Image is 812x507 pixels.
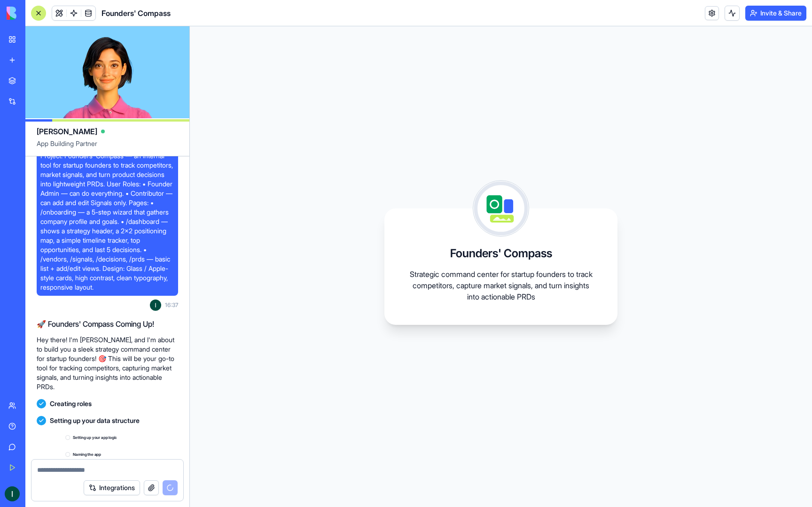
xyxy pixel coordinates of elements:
h2: 🚀 Founders' Compass Coming Up! [37,318,178,330]
span: 16:37 [165,301,178,309]
span: Naming the app [73,452,101,457]
span: App Building Partner [37,139,178,156]
span: Setting up your data structure [50,416,140,425]
button: Integrations [84,480,140,495]
img: ACg8ocJV2uMIiKnsqtfIFcmlntBBTSD6Na7rqddrW4D6uKzvx_hEKw=s96-c [150,300,161,311]
span: Project: Founders’ Compass — an internal tool for startup founders to track competitors, market s... [40,151,174,292]
h3: Founders' Compass [450,246,552,261]
img: ACg8ocJV2uMIiKnsqtfIFcmlntBBTSD6Na7rqddrW4D6uKzvx_hEKw=s96-c [5,486,20,501]
span: Creating roles [50,399,92,408]
span: Founders' Compass [101,8,171,19]
span: Setting up your app logic [73,435,117,440]
img: logo [7,7,65,20]
p: Hey there! I'm [PERSON_NAME], and I'm about to build you a sleek strategy command center for star... [37,335,178,392]
p: Strategic command center for startup founders to track competitors, capture market signals, and t... [407,269,595,302]
button: Invite & Share [745,6,806,21]
span: [PERSON_NAME] [37,126,97,137]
